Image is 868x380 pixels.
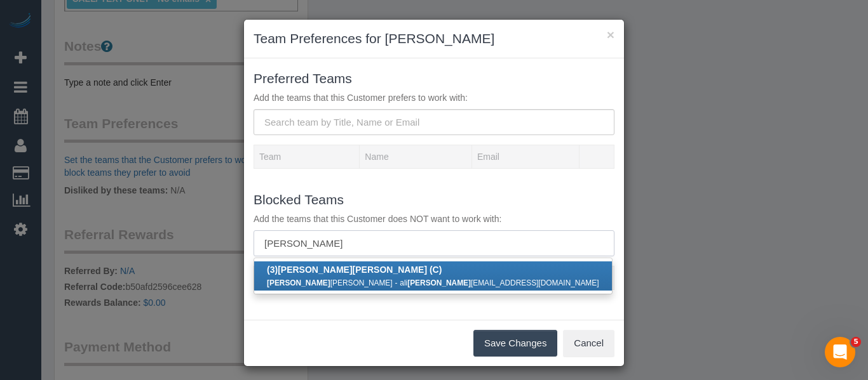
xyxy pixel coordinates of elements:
sui-modal: Team Preferences for Paul Howard [244,20,624,366]
th: Name [360,145,472,169]
input: Search team by Title, Name or Email [254,109,614,135]
small: [PERSON_NAME] [267,278,393,287]
h3: Blocked Teams [254,192,614,207]
input: Search team by Title, Name or Email [254,230,614,256]
p: Add the teams that this Customer prefers to work with: [254,91,614,104]
th: Team [254,145,360,169]
button: Cancel [563,330,614,357]
strong: [PERSON_NAME] [267,278,330,287]
h3: Team Preferences for [PERSON_NAME] [254,29,614,48]
strong: [PERSON_NAME] [407,278,471,287]
small: ali [EMAIL_ADDRESS][DOMAIN_NAME] [400,278,599,287]
b: (3) [PERSON_NAME] (C) [267,265,442,275]
small: - [395,278,397,287]
p: Add the teams that this Customer does NOT want to work with: [254,213,614,225]
button: × [607,28,614,41]
button: Save Changes [473,330,557,357]
a: (3)[PERSON_NAME][PERSON_NAME] (C) [PERSON_NAME][PERSON_NAME] - ali[PERSON_NAME][EMAIL_ADDRESS][DO... [254,261,612,291]
strong: [PERSON_NAME] [278,265,352,275]
span: 5 [851,337,861,347]
h3: Preferred Teams [254,71,614,86]
iframe: Intercom live chat [825,337,855,367]
th: Email [471,145,579,169]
